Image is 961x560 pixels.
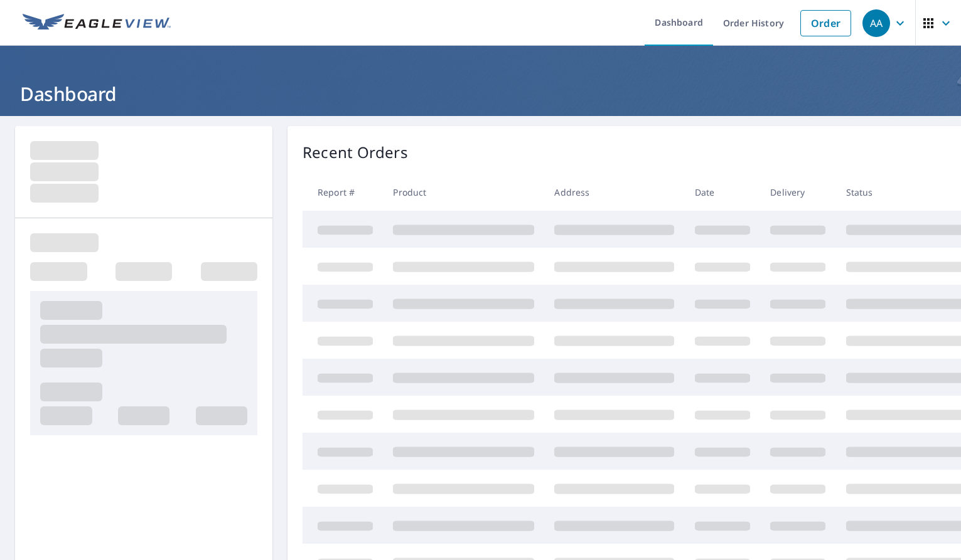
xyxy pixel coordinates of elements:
[15,81,946,107] h1: Dashboard
[23,14,171,33] img: EV Logo
[303,174,383,211] th: Report #
[862,9,890,37] div: AA
[800,10,851,36] a: Order
[303,141,408,164] p: Recent Orders
[544,174,684,211] th: Address
[685,174,760,211] th: Date
[383,174,544,211] th: Product
[760,174,835,211] th: Delivery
